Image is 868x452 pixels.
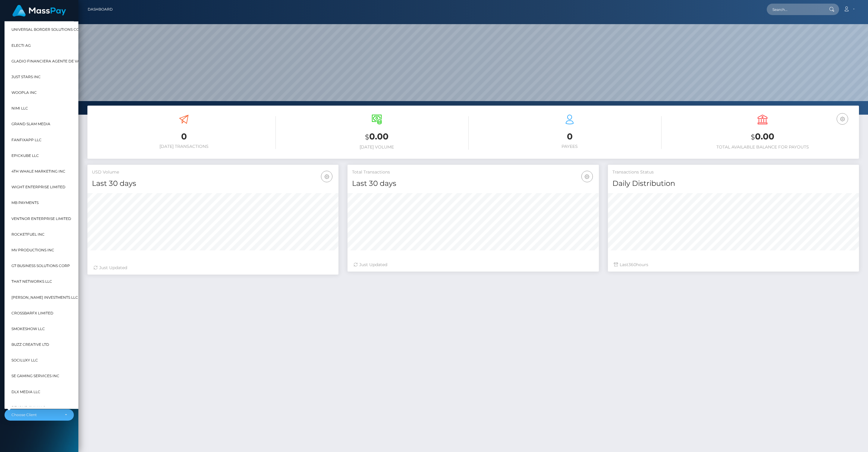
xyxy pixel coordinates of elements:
[11,309,53,317] span: CROSSBARFX Limited
[352,169,594,175] h5: Total Transactions
[11,167,65,175] span: 4th Whale Marketing Inc
[11,136,42,144] span: FanFixApp LLC
[285,145,469,150] h6: [DATE] Volume
[11,262,70,270] span: G7 Business Solutions Corp
[92,169,334,175] h5: USD Volume
[11,215,71,223] span: Ventnor Enterprise Limited
[11,199,39,207] span: MB Payments
[92,178,334,189] h4: Last 30 days
[671,145,854,150] h6: Total Available Balance for Payouts
[11,26,102,33] span: Universal Border Solutions Corporation
[11,325,45,333] span: Smokeshow LLC
[767,4,823,15] input: Search...
[11,42,31,49] span: Electi AG
[614,262,853,268] div: Last hours
[671,131,854,143] h3: 0.00
[11,294,78,301] span: [PERSON_NAME] Investments LLC
[11,246,54,254] span: MV Productions Inc
[11,356,38,364] span: Sociluxy LLC
[11,278,52,285] span: That Networks LLC
[612,178,854,189] h4: Daily Distribution
[92,131,276,142] h3: 0
[365,133,369,141] small: $
[11,57,98,65] span: Gladio Financiera Agente de Valores SA
[478,131,662,142] h3: 0
[352,178,594,189] h4: Last 30 days
[11,120,50,128] span: Grand Slam Media
[11,104,28,112] span: Nimi LLC
[628,262,636,267] span: 360
[12,5,66,17] img: MassPay Logo
[11,152,39,160] span: EpicKube LLC
[751,133,755,141] small: $
[612,169,854,175] h5: Transactions Status
[11,231,45,238] span: RocketFuel Inc
[11,341,49,349] span: Buzz Creative Ltd
[92,144,276,149] h6: [DATE] Transactions
[11,73,41,81] span: Just Stars Inc
[11,183,65,191] span: Wight Enterprise Limited
[11,388,40,396] span: DLX Media LLC
[11,412,60,417] div: Choose Client
[93,265,332,271] div: Just Updated
[354,262,593,268] div: Just Updated
[285,131,469,143] h3: 0.00
[88,3,113,16] a: Dashboard
[11,89,37,97] span: Woopla Inc
[5,409,74,421] button: Choose Client
[11,404,46,412] span: Beyond Slim LLC
[11,372,59,380] span: SE Gaming Services Inc
[478,144,662,149] h6: Payees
